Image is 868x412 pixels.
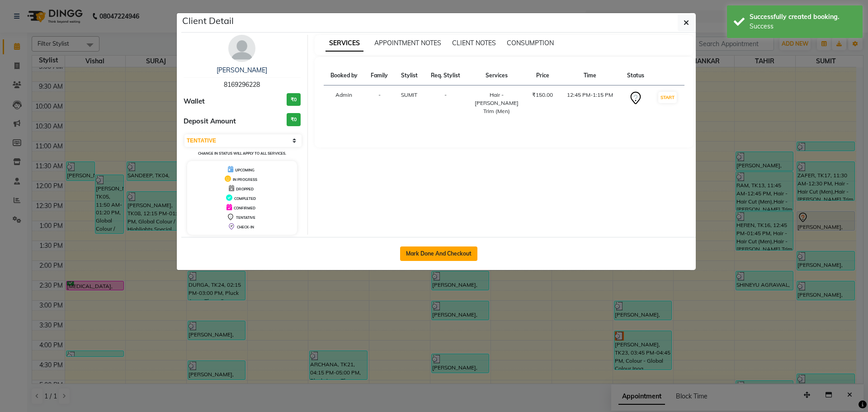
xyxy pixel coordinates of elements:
[364,85,395,121] td: -
[324,85,364,121] td: Admin
[184,116,236,127] span: Deposit Amount
[560,85,621,121] td: 12:45 PM-1:15 PM
[224,81,260,89] span: 8169296228
[452,39,496,47] span: CLIENT NOTES
[235,168,255,172] span: UPCOMING
[658,92,677,103] button: START
[401,91,417,98] span: SUMIT
[287,113,301,126] h3: ₹0
[526,66,560,85] th: Price
[236,187,254,191] span: DROPPED
[467,66,526,85] th: Services
[400,246,477,261] button: Mark Done And Checkout
[237,225,254,229] span: CHECK-IN
[234,196,256,201] span: COMPLETED
[287,93,301,106] h3: ₹0
[217,66,267,74] a: [PERSON_NAME]
[198,151,286,156] small: Change in status will apply to all services.
[364,66,395,85] th: Family
[374,39,441,47] span: APPOINTMENT NOTES
[182,14,234,28] h5: Client Detail
[750,22,856,31] div: Success
[234,206,255,210] span: CONFIRMED
[507,39,554,47] span: CONSUMPTION
[236,215,255,220] span: TENTATIVE
[394,66,424,85] th: Stylist
[750,12,856,22] div: Successfully created booking.
[621,66,651,85] th: Status
[560,66,621,85] th: Time
[233,177,257,182] span: IN PROGRESS
[325,35,363,52] span: SERVICES
[184,96,205,107] span: Wallet
[228,35,255,62] img: avatar
[424,66,467,85] th: Req. Stylist
[424,85,467,121] td: -
[473,91,520,115] div: Hair - [PERSON_NAME] Trim (Men)
[324,66,364,85] th: Booked by
[531,91,554,99] div: ₹150.00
